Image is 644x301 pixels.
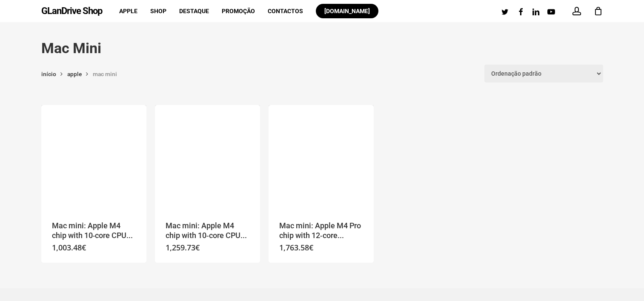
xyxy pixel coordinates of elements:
[67,70,82,78] a: Apple
[269,105,374,210] img: Placeholder
[52,221,136,241] a: Mac mini: Apple M4 chip with 10‑core CPU...
[52,242,86,253] bdi: 1,003.48
[150,8,166,14] a: Shop
[82,242,86,253] span: €
[41,105,146,210] img: Placeholder
[179,8,209,14] a: Destaque
[316,8,378,14] a: [DOMAIN_NAME]
[484,65,603,82] select: Ordem da loja
[41,70,56,78] a: Início
[155,105,260,210] a: Mac mini: Apple M4 chip with 10‑core CPU and 10‑core GPU, 24GB, 512GB SSD
[41,6,102,16] a: GLanDrive Shop
[119,8,137,14] a: Apple
[166,221,249,241] a: Mac mini: Apple M4 chip with 10‑core CPU...
[268,8,303,14] a: Contactos
[324,8,370,14] span: [DOMAIN_NAME]
[166,242,200,253] bdi: 1,259.73
[309,242,313,253] span: €
[279,221,363,241] a: Mac mini: Apple M4 Pro chip with 12‑core...
[155,105,260,210] img: Placeholder
[41,105,146,210] a: Mac mini: Apple M4 chip with 10‑core CPU and 10‑core GPU, 16GB, 512GB SSD
[279,242,313,253] bdi: 1,763.58
[195,242,200,253] span: €
[222,8,255,14] a: Promoção
[93,71,117,77] span: Mac Mini
[269,105,374,210] a: Mac mini: Apple M4 Pro chip with 12‑core CPU and 16‑core GPU, 24GB, 512GB SSD
[41,39,603,57] h1: Mac Mini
